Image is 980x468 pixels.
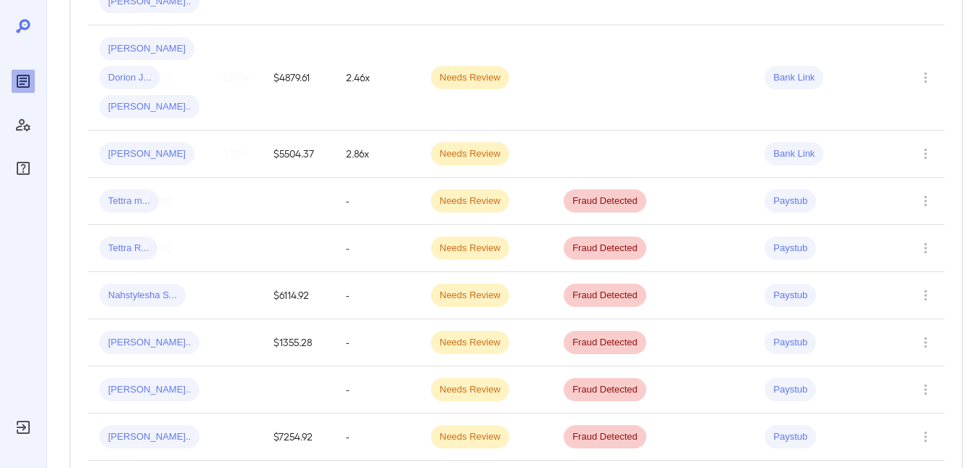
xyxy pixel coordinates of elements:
[431,147,509,161] span: Needs Review
[262,131,334,178] td: $5504.37
[765,71,823,85] span: Bank Link
[12,70,35,93] div: Reports
[765,430,816,444] span: Paystub
[99,336,199,350] span: [PERSON_NAME]..
[334,272,419,319] td: -
[914,425,937,448] button: Row Actions
[914,284,937,307] button: Row Actions
[334,366,419,414] td: -
[914,331,937,354] button: Row Actions
[99,100,199,114] span: [PERSON_NAME]..
[334,319,419,366] td: -
[914,189,937,213] button: Row Actions
[431,336,509,350] span: Needs Review
[99,430,199,444] span: [PERSON_NAME]..
[262,319,334,366] td: $1355.28
[564,336,646,350] span: Fraud Detected
[334,131,419,178] td: 2.86x
[262,272,334,319] td: $6114.92
[334,225,419,272] td: -
[262,414,334,461] td: $7254.92
[914,237,937,260] button: Row Actions
[765,194,816,208] span: Paystub
[431,194,509,208] span: Needs Review
[431,430,509,444] span: Needs Review
[765,336,816,350] span: Paystub
[914,66,937,89] button: Row Actions
[334,25,419,131] td: 2.46x
[431,289,509,303] span: Needs Review
[765,242,816,255] span: Paystub
[334,178,419,225] td: -
[99,42,194,56] span: [PERSON_NAME]
[431,71,509,85] span: Needs Review
[564,430,646,444] span: Fraud Detected
[564,194,646,208] span: Fraud Detected
[564,242,646,255] span: Fraud Detected
[99,71,160,85] span: Dorion J...
[431,242,509,255] span: Needs Review
[99,242,157,255] span: Tettra R...
[262,25,334,131] td: $4879.61
[99,147,194,161] span: [PERSON_NAME]
[12,113,35,136] div: Manage Users
[431,383,509,397] span: Needs Review
[99,289,186,303] span: Nahstylesha S...
[334,414,419,461] td: -
[99,194,159,208] span: Tettra m...
[765,289,816,303] span: Paystub
[914,142,937,165] button: Row Actions
[99,383,199,397] span: [PERSON_NAME]..
[12,157,35,180] div: FAQ
[12,416,35,439] div: Log Out
[564,289,646,303] span: Fraud Detected
[914,378,937,401] button: Row Actions
[765,383,816,397] span: Paystub
[564,383,646,397] span: Fraud Detected
[765,147,823,161] span: Bank Link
